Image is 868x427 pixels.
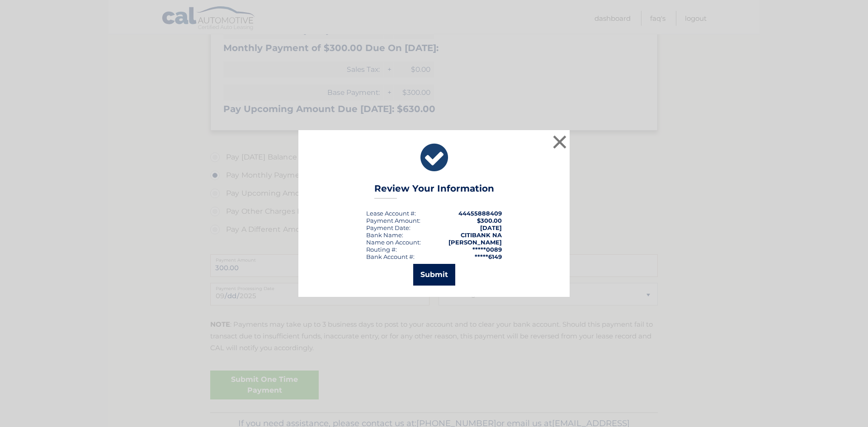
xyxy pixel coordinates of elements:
h3: Review Your Information [374,183,494,199]
strong: 44455888409 [458,210,502,217]
div: Payment Amount: [366,217,420,224]
strong: [PERSON_NAME] [448,239,502,246]
button: × [551,133,569,151]
div: : [366,224,410,231]
button: Submit [413,264,455,286]
div: Bank Name: [366,231,403,239]
span: $300.00 [477,217,502,224]
span: Payment Date [366,224,409,231]
span: [DATE] [480,224,502,231]
div: Bank Account #: [366,253,415,260]
div: Lease Account #: [366,210,416,217]
strong: CITIBANK NA [461,231,502,239]
div: Name on Account: [366,239,421,246]
div: Routing #: [366,246,397,253]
